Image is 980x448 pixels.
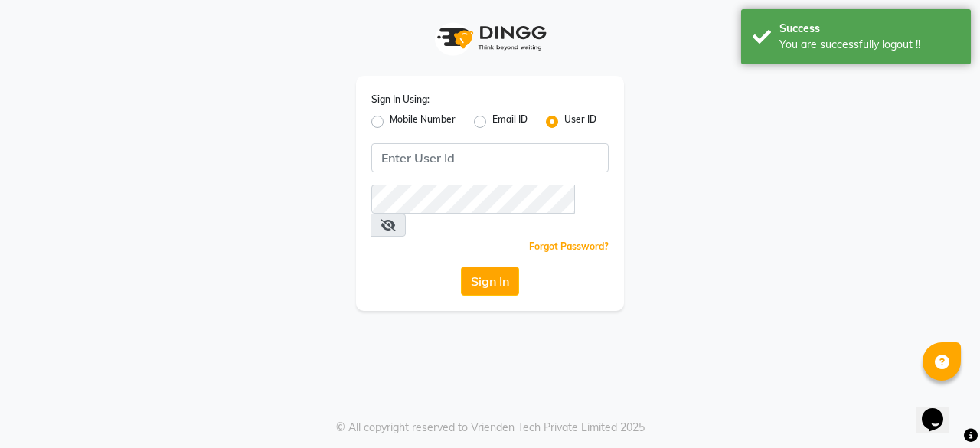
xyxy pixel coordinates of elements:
[779,37,959,53] div: You are successfully logout !!
[371,185,575,214] input: Username
[779,21,959,37] div: Success
[371,143,609,172] input: Username
[371,93,430,106] label: Sign In Using:
[429,15,551,60] img: logo1.svg
[492,113,528,131] label: Email ID
[461,267,519,296] button: Sign In
[564,113,596,131] label: User ID
[529,240,609,252] a: Forgot Password?
[390,113,456,131] label: Mobile Number
[916,387,965,433] iframe: chat widget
